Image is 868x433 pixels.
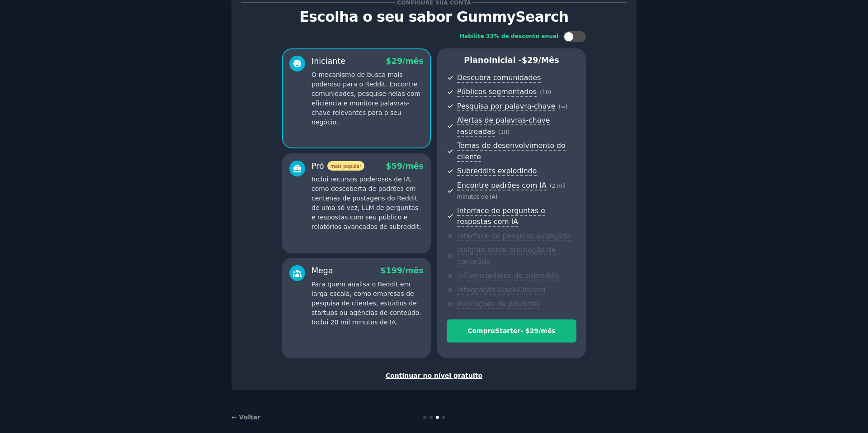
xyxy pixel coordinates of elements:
[402,57,424,66] font: /mês
[457,102,555,110] font: Pesquisa por palavra-chave
[386,266,403,275] font: 199
[457,232,571,240] font: Interface de pesquisa avançada
[447,319,576,343] button: CompreStarter- $29/mês
[457,285,546,294] font: Integração Slack/Discord
[457,246,556,266] font: Insights sobre promoção de conteúdo
[550,183,552,189] font: (
[561,104,565,110] font: ∞
[311,176,421,230] font: Inclui recursos poderosos de IA, como descoberta de padrões em centenas de postagens do Reddit de...
[540,89,542,95] font: (
[300,9,569,25] font: Escolha o seu sabor GummySearch
[498,129,500,135] font: (
[231,414,260,421] a: ← Voltar
[402,162,424,171] font: /mês
[565,104,567,110] font: )
[489,56,522,65] font: Inicial -
[538,327,556,334] font: /mês
[457,271,559,280] font: Influenciadores do subreddit
[549,89,552,95] font: )
[457,87,537,96] font: Públicos segmentados
[457,167,537,175] font: Subreddits explodindo
[457,116,550,136] font: Alertas de palavras-chave rastreadas
[392,162,402,171] font: 59
[330,163,361,169] font: mais popular
[457,181,547,190] font: Encontre padrões com IA
[392,57,402,66] font: 29
[464,56,489,65] font: Plano
[522,56,527,65] font: $
[311,281,421,326] font: Para quem analisa o Reddit em larga escala, como empresas de pesquisa de clientes, estúdios de st...
[542,89,549,95] font: 10
[558,104,561,110] font: (
[457,300,540,308] font: Avaliações de produtos
[467,327,495,334] font: Compre
[495,194,498,200] font: )
[402,266,424,275] font: /mês
[507,129,509,135] font: )
[457,73,541,82] font: Descubra comunidades
[311,266,333,275] font: Mega
[386,57,392,66] font: $
[538,56,559,65] font: /mês
[457,183,566,200] font: 2 mil minutos de IA
[311,71,420,126] font: O mecanismo de busca mais poderoso para o Reddit. Encontre comunidades, pesquise nelas com eficiê...
[311,57,345,66] font: Iniciante
[520,327,529,334] font: - $
[457,206,545,226] font: Interface de perguntas e respostas com IA
[500,129,508,135] font: 10
[527,56,538,65] font: 29
[495,327,520,334] font: Starter
[530,327,538,334] font: 29
[386,162,392,171] font: $
[311,162,324,171] font: Pró
[380,266,386,275] font: $
[386,372,482,379] font: Continuar no nível gratuito
[457,141,566,161] font: Temas de desenvolvimento do cliente
[460,33,559,39] font: Habilite 33% de desconto anual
